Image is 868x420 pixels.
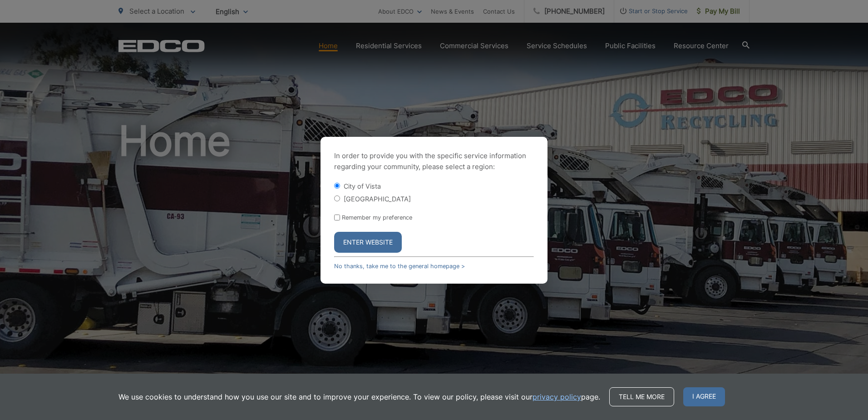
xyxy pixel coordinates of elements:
label: City of Vista [344,182,381,190]
a: Tell me more [609,387,674,406]
a: privacy policy [533,391,581,402]
p: We use cookies to understand how you use our site and to improve your experience. To view our pol... [118,391,600,402]
label: Remember my preference [342,214,412,221]
a: No thanks, take me to the general homepage > [334,263,465,270]
label: [GEOGRAPHIC_DATA] [344,195,411,203]
button: Enter Website [334,232,402,253]
span: I agree [683,387,725,406]
p: In order to provide you with the specific service information regarding your community, please se... [334,150,534,172]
